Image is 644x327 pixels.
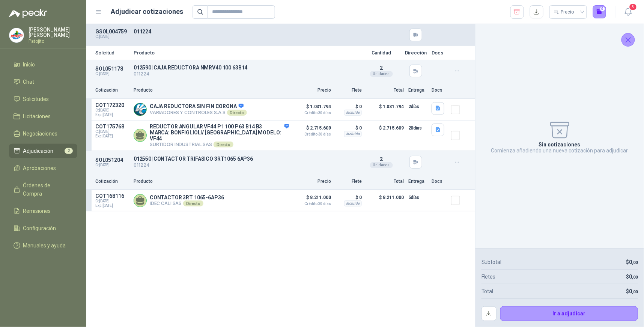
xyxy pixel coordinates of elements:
span: 2 [65,148,73,154]
p: Comienza añadiendo una nueva cotización para adjudicar [491,148,628,154]
p: Precio [293,178,331,185]
span: ,00 [632,260,638,265]
p: Flete [336,178,362,185]
div: Precio [554,6,576,18]
p: Total [366,178,404,185]
a: Chat [9,75,77,89]
p: SOL051204 [95,157,129,163]
span: 0 [629,288,638,294]
button: 0 [593,5,606,19]
span: 2 [380,65,383,71]
p: 012550 | CONTACTOR TRIFASICO 3RT1065 6AP36 [134,156,358,162]
span: Configuración [23,224,56,232]
div: Incluido [344,200,362,206]
p: $ 8.211.000 [366,193,404,208]
p: $ 0 [336,193,362,202]
span: Exp: [DATE] [95,203,129,208]
span: Exp: [DATE] [95,113,129,117]
p: Subtotal [481,258,502,266]
a: Licitaciones [9,109,77,124]
span: Licitaciones [23,112,51,121]
p: Entrega [408,178,427,185]
p: Cotización [95,87,129,94]
p: CONTACTOR 3RT 1065-6AP36 [150,194,224,200]
p: Producto [134,50,358,55]
span: ,00 [632,275,638,280]
p: Docs [432,178,447,185]
span: Solicitudes [23,95,49,103]
a: Remisiones [9,204,77,218]
p: Producto [134,178,289,185]
span: Manuales y ayuda [23,241,66,250]
div: Directo [214,142,233,148]
p: 011224 [134,71,358,78]
button: Ir a adjudicar [500,306,638,321]
p: $ 8.211.000 [293,193,331,206]
p: Total [481,287,494,295]
span: C: [DATE] [95,199,129,203]
p: C: [DATE] [95,72,129,76]
h1: Adjudicar cotizaciones [111,6,184,17]
span: Inicio [23,60,35,69]
span: 0 [629,259,638,265]
p: SOL051178 [95,66,129,72]
span: Exp: [DATE] [95,134,129,139]
p: Producto [134,87,289,94]
div: Directo [183,200,203,206]
p: $ 1.031.794 [293,102,331,115]
p: $ [626,258,638,266]
span: Aprobaciones [23,164,56,172]
a: Solicitudes [9,92,77,106]
span: Adjudicación [23,147,54,155]
a: Negociaciones [9,127,77,141]
span: 0 [629,274,638,280]
button: Cerrar [621,33,635,47]
p: Fletes [481,273,496,281]
p: 2 días [408,102,427,111]
p: $ 1.031.794 [366,102,404,117]
p: VARIADORES Y CONTROLES S.A.S [150,110,247,116]
p: Sin cotizaciones [539,142,581,148]
p: C: [DATE] [95,163,129,167]
p: COT175768 [95,124,129,130]
p: REDUCTOR ANGULAR VF44 P1 100 P63 B14 B3 MARCA: BONFIGLIOLI/ [GEOGRAPHIC_DATA] MODELO: VF44 [150,124,289,142]
span: Negociaciones [23,130,58,138]
span: Crédito 30 días [293,111,331,115]
p: $ [626,287,638,295]
div: Directo [227,110,247,116]
p: C: [DATE] [95,35,129,39]
a: Órdenes de Compra [9,178,77,201]
img: Company Logo [9,28,24,42]
p: Docs [432,50,447,55]
p: Patojito [29,39,77,44]
a: Adjudicación2 [9,144,77,158]
p: Precio [293,87,331,94]
span: ,00 [632,289,638,294]
span: C: [DATE] [95,108,129,113]
p: $ 0 [336,102,362,111]
p: Entrega [408,87,427,94]
p: Flete [336,87,362,94]
span: Crédito 30 días [293,133,331,136]
p: SURTIDOR INDUSTRIAL SAS [150,142,289,148]
p: Solicitud [95,50,129,55]
img: Logo peakr [9,9,47,18]
p: 20 días [408,124,427,133]
p: Dirección [405,50,427,55]
div: Incluido [344,110,362,116]
a: Configuración [9,221,77,235]
div: Unidades [370,71,393,77]
p: $ [626,273,638,281]
p: 011224 [134,29,358,35]
p: 012590 | CAJA REDUCTORA NMRV40 100 63B14 [134,65,358,71]
p: GSOL004759 [95,29,129,35]
span: C: [DATE] [95,130,129,134]
span: Remisiones [23,207,51,215]
div: Incluido [344,131,362,137]
p: $ 0 [336,124,362,133]
p: Cantidad [363,50,400,55]
p: 5 días [408,193,427,202]
p: Total [366,87,404,94]
span: Órdenes de Compra [23,181,70,198]
div: Unidades [370,162,393,168]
